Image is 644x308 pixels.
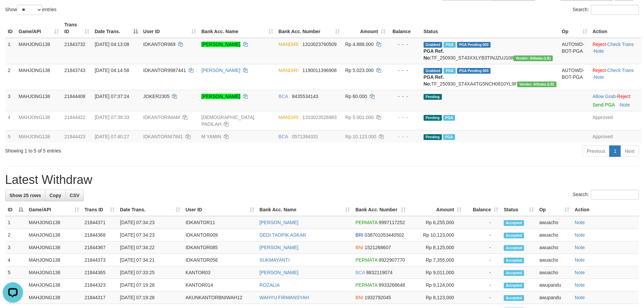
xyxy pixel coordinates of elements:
td: awuacho [536,266,572,279]
span: 21843743 [64,68,85,73]
span: Vendor URL: https://dashboard.q2checkout.com/secure [514,55,553,61]
span: Grabbed [424,42,443,48]
a: Note [575,232,585,238]
span: Copy 8435534143 to clipboard [292,94,318,99]
th: Bank Acc. Name: activate to sort column ascending [257,204,353,216]
td: · · [590,38,641,64]
a: Reject [617,94,630,99]
span: PGA [443,134,455,140]
th: User ID: activate to sort column ascending [183,204,257,216]
td: [DATE] 07:34:23 [117,229,183,241]
a: [PERSON_NAME] [260,270,299,275]
td: AKUNKANTORBNIWAH12 [183,291,257,304]
td: 21844367 [82,241,117,254]
span: Marked by awuginta [444,68,455,74]
a: [PERSON_NAME] [260,245,299,250]
th: Date Trans.: activate to sort column ascending [117,204,183,216]
td: 4 [5,254,26,266]
span: PGA Pending [457,68,491,74]
td: MAHJONG138 [26,291,82,304]
span: Accepted [504,245,524,251]
th: Bank Acc. Number: activate to sort column ascending [353,204,408,216]
b: PGA Ref. No: [424,74,444,87]
td: 6 [5,279,26,291]
td: - [464,291,501,304]
span: BCA [279,134,288,139]
td: [DATE] 07:34:21 [117,254,183,266]
td: IDKANTOR085 [183,241,257,254]
th: ID [5,19,16,38]
span: Rp 4.888.000 [345,42,374,47]
span: Accepted [504,270,524,276]
span: 21844423 [64,134,85,139]
a: Note [594,74,604,80]
div: - - - [391,93,418,100]
td: - [464,254,501,266]
span: Pending [424,115,442,121]
span: Rp 60.000 [345,94,367,99]
a: Note [575,220,585,225]
span: Copy 1521268607 to clipboard [365,245,391,250]
span: MANDIRI [279,68,299,73]
a: Allow Grab [593,94,616,99]
th: Balance: activate to sort column ascending [464,204,501,216]
td: Rp 9,011,000 [408,266,464,279]
span: Marked by awuginta [444,42,455,48]
a: [DEMOGRAPHIC_DATA] PADILAH [201,115,255,127]
span: BRI [355,232,363,238]
td: 2 [5,229,26,241]
span: 21843732 [64,42,85,47]
td: awuacho [536,216,572,229]
span: IDKANTOR969 [143,42,175,47]
td: [DATE] 07:34:22 [117,241,183,254]
span: Copy 9933268648 to clipboard [379,282,405,288]
td: · · [590,64,641,90]
span: PGA [443,115,455,121]
a: M YAMIN [201,134,221,139]
a: [PERSON_NAME] [260,220,299,225]
td: awupandu [536,291,572,304]
h1: Latest Withdraw [5,173,639,187]
td: 3 [5,90,16,111]
a: Note [594,48,604,54]
td: - [464,266,501,279]
span: [DATE] 07:40:27 [95,134,129,139]
span: Show 25 rows [9,193,41,198]
span: PERMATA [355,282,377,288]
td: awuacho [536,254,572,266]
label: Show entries [5,5,56,15]
span: Copy 1310023526983 to clipboard [303,115,337,120]
td: KANTOR03 [183,266,257,279]
span: Accepted [504,220,524,226]
span: Vendor URL: https://dashboard.q2checkout.com/secure [517,81,556,87]
a: Check Trans [607,42,634,47]
th: Bank Acc. Number: activate to sort column ascending [276,19,342,38]
a: ROZALIA [260,282,280,288]
span: IDKANTOR9987441 [143,68,186,73]
input: Search: [591,190,639,200]
button: Open LiveChat chat widget [3,3,23,23]
span: JOKER2305 [143,94,170,99]
a: Copy [45,190,66,201]
a: Note [575,295,585,300]
div: Showing 1 to 5 of 5 entries [5,145,263,154]
span: Rp 5.001.000 [345,115,374,120]
td: · [590,90,641,111]
td: MAHJONG138 [16,111,62,130]
a: Note [575,270,585,275]
span: [DATE] 04:14:58 [95,68,129,73]
th: Game/API: activate to sort column ascending [16,19,62,38]
td: MAHJONG138 [26,216,82,229]
span: PERMATA [355,220,377,225]
a: SUKMAYANTI [260,257,290,263]
th: Amount: activate to sort column ascending [342,19,388,38]
td: Rp 6,255,000 [408,216,464,229]
td: 21844371 [82,216,117,229]
td: [DATE] 07:34:23 [117,216,183,229]
input: Search: [591,5,639,15]
span: Copy 9997117252 to clipboard [379,220,405,225]
a: [PERSON_NAME] [201,94,240,99]
span: MANDIRI [279,42,299,47]
span: Rp 5.023.000 [345,68,374,73]
td: 3 [5,241,26,254]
